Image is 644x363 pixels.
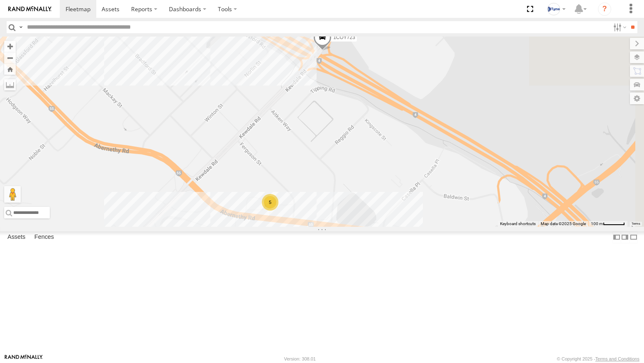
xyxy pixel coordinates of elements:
[4,64,16,75] button: Zoom Home
[333,34,355,40] span: 1COY723
[17,21,24,33] label: Search Query
[588,221,627,227] button: Map scale: 100 m per 49 pixels
[595,356,639,361] a: Terms and Conditions
[4,186,21,203] button: Drag Pegman onto the map to open Street View
[632,222,640,226] a: Terms (opens in new tab)
[610,21,628,33] label: Search Filter Options
[612,231,621,243] label: Dock Summary Table to the Left
[4,79,16,91] label: Measure
[8,6,51,12] img: rand-logo.svg
[5,355,43,363] a: Visit our Website
[541,221,586,226] span: Map data ©2025 Google
[629,231,638,243] label: Hide Summary Table
[544,3,568,15] div: Gray Wiltshire
[30,231,58,243] label: Fences
[262,194,278,211] div: 5
[4,41,16,52] button: Zoom in
[621,231,629,243] label: Dock Summary Table to the Right
[4,52,16,64] button: Zoom out
[284,356,316,361] div: Version: 308.01
[500,221,536,227] button: Keyboard shortcuts
[630,93,644,104] label: Map Settings
[591,221,603,226] span: 100 m
[557,356,639,361] div: © Copyright 2025 -
[598,2,611,16] i: ?
[3,231,29,243] label: Assets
